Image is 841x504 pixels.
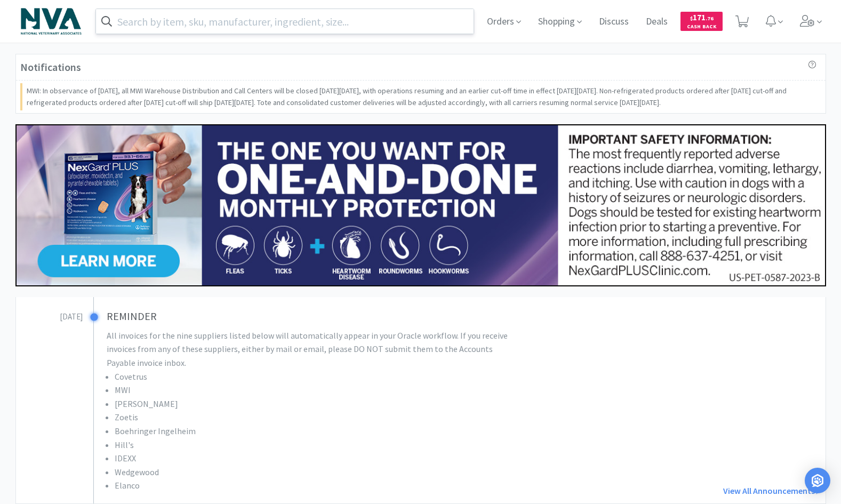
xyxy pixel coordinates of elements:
[595,17,633,27] a: Discuss
[642,17,672,27] a: Deals
[690,12,714,22] span: 171
[20,59,81,76] h3: Notifications
[115,411,511,425] li: Zoetis
[115,438,511,452] li: Hill's
[15,3,87,40] img: 63c5bf86fc7e40bdb3a5250099754568_2.png
[107,329,511,370] p: All invoices for the nine suppliers listed below will automatically appear in your Oracle workflo...
[107,308,556,325] h3: REMINDER
[115,452,511,466] li: IDEXX
[115,425,511,438] li: Boehringer Ingelheim
[16,308,83,323] h3: [DATE]
[115,383,511,397] li: MWI
[706,15,714,22] span: . 76
[680,7,723,36] a: $171.76Cash Back
[690,15,693,22] span: $
[96,9,474,34] input: Search by item, sku, manufacturer, ingredient, size...
[115,370,511,384] li: Covetrus
[805,468,830,493] div: Open Intercom Messenger
[15,124,826,286] img: 24562ba5414042f391a945fa418716b7_350.jpg
[115,479,511,493] li: Elanco
[115,397,511,411] li: [PERSON_NAME]
[687,24,716,31] span: Cash Back
[561,484,820,498] a: View All Announcements
[27,85,817,109] p: MWI: In observance of [DATE], all MWI Warehouse Distribution and Call Centers will be closed [DAT...
[115,466,511,479] li: Wedgewood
